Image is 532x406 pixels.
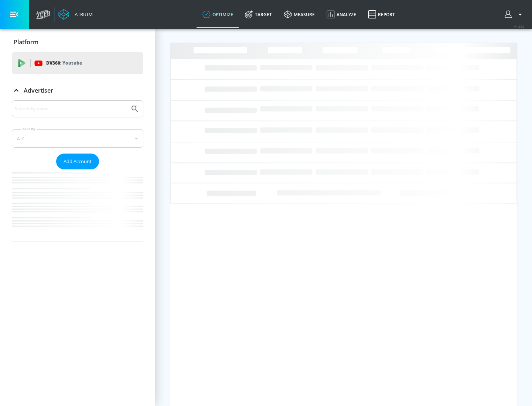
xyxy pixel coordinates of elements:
div: Advertiser [12,80,143,101]
a: Target [239,1,278,28]
span: Add Account [64,157,92,166]
a: measure [278,1,321,28]
a: optimize [197,1,239,28]
a: Analyze [321,1,362,28]
a: Atrium [58,9,93,20]
a: Report [362,1,401,28]
div: Platform [12,32,143,52]
p: DV360: [46,59,82,67]
span: v 4.24.0 [514,24,525,28]
label: Sort By [21,127,37,131]
input: Search by name [15,104,127,114]
button: Add Account [56,154,99,169]
nav: list of Advertiser [12,169,143,241]
div: Atrium [72,11,93,18]
p: Platform [14,38,38,46]
div: A-Z [12,129,143,148]
div: DV360: Youtube [12,52,143,74]
p: Youtube [62,59,82,67]
p: Advertiser [24,86,53,94]
div: Advertiser [12,100,143,241]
